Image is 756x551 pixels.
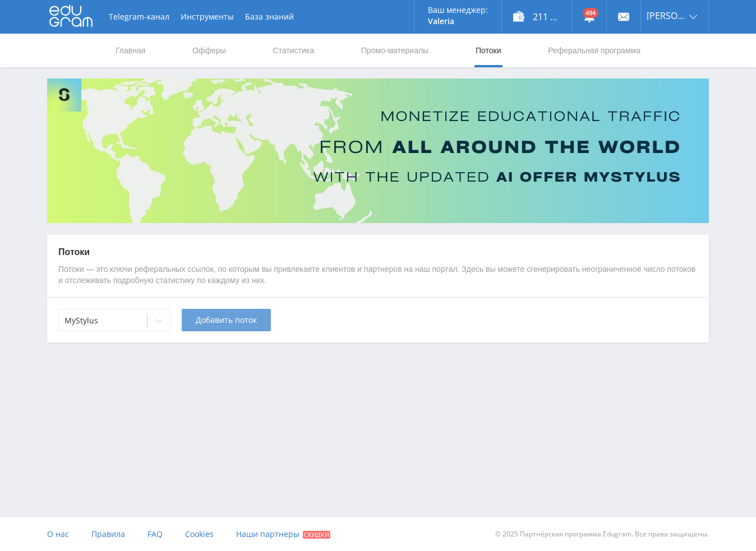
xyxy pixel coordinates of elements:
span: Наши партнеры [236,529,299,539]
a: FAQ [147,517,163,551]
a: Статистика [271,34,315,67]
span: О нас [47,529,69,539]
a: О нас [47,517,69,551]
span: Скидки [303,531,330,539]
span: Cookies [185,529,214,539]
a: Cookies [185,517,214,551]
a: Потоки [474,34,503,67]
a: Наши партнеры Скидки [236,517,330,551]
p: Потоки [58,246,698,258]
a: Правила [91,517,125,551]
span: Добавить поток [196,316,257,325]
p: Valeria [428,17,488,26]
a: Реферальная программа [547,34,642,67]
span: FAQ [147,529,163,539]
p: Потоки — это ключи реферальных ссылок, по которым вы привлекаете клиентов и партнеров на наш порт... [58,264,698,286]
span: Правила [91,529,125,539]
a: Главная [114,34,146,67]
button: Добавить поток [182,309,271,331]
a: Офферы [191,34,227,67]
img: Banner [47,78,709,223]
p: Ваш менеджер: [428,6,488,15]
span: [PERSON_NAME] [647,11,686,20]
a: Промо-материалы [360,34,430,67]
div: © 2025 Партнёрская программа Edugram. Все права защищены. [384,517,709,551]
